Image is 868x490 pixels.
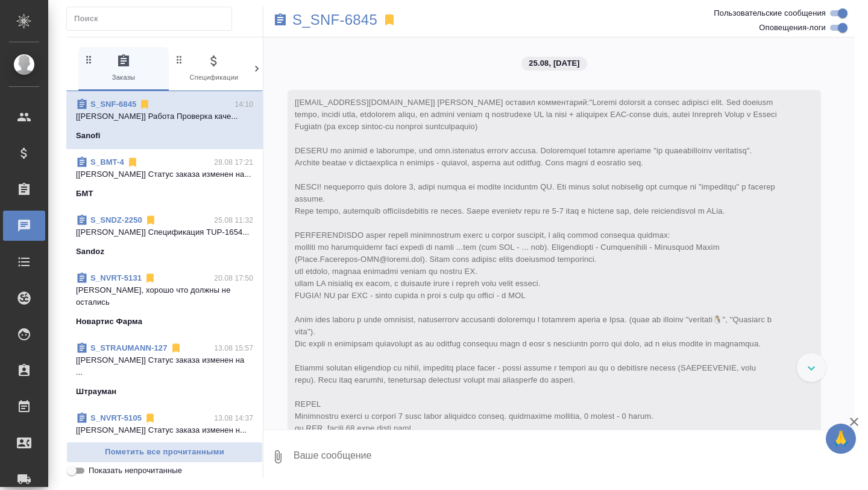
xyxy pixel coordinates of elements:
a: S_SNF-6845 [292,14,377,26]
svg: Отписаться [145,214,157,226]
span: Спецификации [174,54,254,83]
p: 13.08 15:57 [214,342,253,354]
p: 14:10 [234,98,253,110]
span: Заказы [83,54,164,83]
p: [[PERSON_NAME]] Статус заказа изменен н... [76,424,253,436]
p: [[PERSON_NAME]] Работа Проверка каче... [76,110,253,122]
p: 20.08 17:50 [214,272,253,284]
span: Оповещения-логи [759,22,826,34]
p: 25.08 11:32 [214,214,253,226]
div: S_SNF-684514:10[[PERSON_NAME]] Работа Проверка каче...Sanofi [66,91,263,149]
div: S_SNDZ-225025.08 11:32[[PERSON_NAME]] Спецификация TUP-1654...Sandoz [66,207,263,265]
p: БМТ [76,188,93,200]
p: Новартис Фарма [76,316,142,328]
a: S_NVRT-5105 [90,413,142,422]
div: S_NVRT-510513.08 14:37[[PERSON_NAME]] Статус заказа изменен н...Новартис Фарма [66,405,263,463]
p: 28.08 17:21 [214,156,253,168]
a: S_NVRT-5131 [90,273,142,282]
p: 13.08 14:37 [214,412,253,424]
svg: Отписаться [139,98,151,110]
a: S_SNF-6845 [90,100,136,109]
button: 🙏 [826,424,856,454]
p: [[PERSON_NAME]] Статус заказа изменен на ... [76,354,253,378]
p: [PERSON_NAME], хорошо что должны не остались [76,284,253,308]
button: Пометить все прочитанными [66,442,263,463]
div: S_NVRT-513120.08 17:50[PERSON_NAME], хорошо что должны не осталисьНовартис Фарма [66,265,263,335]
span: Пометить все прочитанными [73,445,256,459]
svg: Отписаться [170,342,182,354]
div: S_STRAUMANN-12713.08 15:57[[PERSON_NAME]] Статус заказа изменен на ...Штрауман [66,335,263,405]
svg: Отписаться [144,272,156,284]
a: S_SNDZ-2250 [90,215,142,224]
p: 25.08, [DATE] [529,57,579,69]
span: 🙏 [831,426,851,451]
svg: Зажми и перетащи, чтобы поменять порядок вкладок [174,54,185,65]
span: Показать непрочитанные [89,465,182,477]
svg: Зажми и перетащи, чтобы поменять порядок вкладок [83,54,95,65]
p: Штрауман [76,386,116,398]
div: S_BMT-428.08 17:21[[PERSON_NAME]] Статус заказа изменен на...БМТ [66,149,263,207]
svg: Отписаться [127,156,139,168]
input: Поиск [74,10,231,27]
svg: Отписаться [144,412,156,424]
span: Пользовательские сообщения [714,7,826,19]
a: S_BMT-4 [90,157,124,167]
a: S_STRAUMANN-127 [90,343,168,352]
p: [[PERSON_NAME]] Спецификация TUP-1654... [76,226,253,238]
p: Sanofi [76,130,101,142]
p: [[PERSON_NAME]] Статус заказа изменен на... [76,168,253,180]
p: Sandoz [76,246,104,258]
